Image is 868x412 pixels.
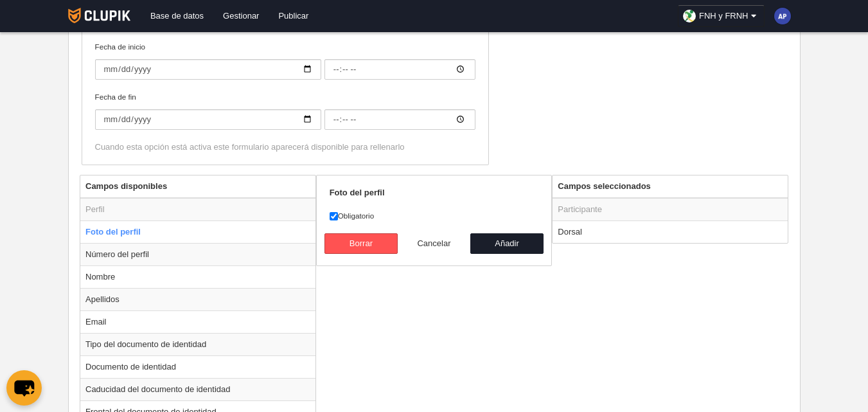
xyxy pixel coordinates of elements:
[330,212,338,220] input: Obligatorio
[774,8,791,24] img: c2l6ZT0zMHgzMCZmcz05JnRleHQ9QVAmYmc9Mzk0OWFi.png
[80,220,315,243] td: Foto del perfil
[6,370,42,406] button: chat-button
[324,233,398,254] button: Borrar
[80,175,315,198] th: Campos disponibles
[324,59,475,80] input: Fecha de inicio
[95,109,321,130] input: Fecha de fin
[324,109,475,130] input: Fecha de fin
[80,378,315,400] td: Caducidad del documento de identidad
[80,265,315,288] td: Nombre
[553,198,788,221] td: Participante
[80,333,315,355] td: Tipo del documento de identidad
[398,233,471,254] button: Cancelar
[68,8,130,23] img: Clupik
[699,10,748,22] span: FNH y FRNH
[80,243,315,265] td: Número del perfil
[80,355,315,378] td: Documento de identidad
[678,5,765,27] a: FNH y FRNH
[330,188,385,197] strong: Foto del perfil
[80,310,315,333] td: Email
[80,198,315,221] td: Perfil
[553,220,788,243] td: Dorsal
[80,288,315,310] td: Apellidos
[330,210,539,222] label: Obligatorio
[553,175,788,198] th: Campos seleccionados
[470,233,544,254] button: Añadir
[95,59,321,80] input: Fecha de inicio
[95,91,475,130] label: Fecha de fin
[95,41,475,80] label: Fecha de inicio
[683,10,696,22] img: OaHAuFULXqHY.30x30.jpg
[95,141,475,153] div: Cuando esta opción está activa este formulario aparecerá disponible para rellenarlo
